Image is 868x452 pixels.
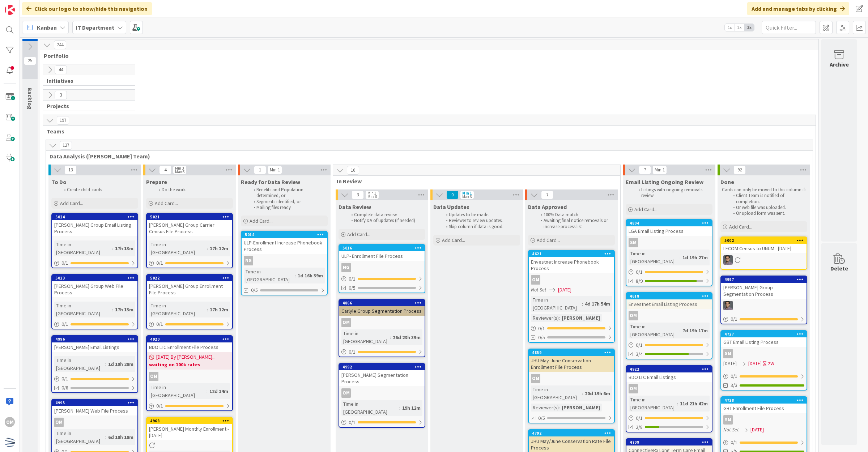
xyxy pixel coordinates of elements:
[721,301,807,310] div: CS
[112,244,113,252] span: :
[245,232,327,237] div: 5014
[531,286,546,293] i: Not Set
[442,237,465,243] span: Add Card...
[339,299,425,357] a: 4866Carlyle Group Segmentation ProcessOMTime in [GEOGRAPHIC_DATA]:26d 23h 39m0/1
[155,200,178,206] span: Add Card...
[529,430,614,436] div: 4792
[538,414,545,422] span: 0/5
[731,315,737,323] span: 0 / 1
[52,400,137,415] div: 4995[PERSON_NAME] Web File Process
[208,387,230,395] div: 12d 14m
[146,178,167,186] span: Prepare
[339,418,425,427] div: 0/1
[50,153,804,160] span: Data Analysis (Carin Team)
[747,2,849,15] div: Add and manage tabs by clicking
[626,292,712,359] a: 4618Envestnet Email Listing ProcessOMTime in [GEOGRAPHIC_DATA]:7d 19h 17m0/13/4
[150,337,232,342] div: 4920
[723,255,733,265] img: CS
[339,306,425,316] div: Carlyle Group Segmentation Process
[146,274,233,329] a: 5022[PERSON_NAME] Group Enrollment File ProcessTime in [GEOGRAPHIC_DATA]:17h 12m0/1
[724,238,807,243] div: 5002
[731,439,737,446] span: 0 / 1
[270,168,280,172] div: Min 1
[342,364,425,370] div: 4992
[721,349,807,358] div: SM
[532,251,614,256] div: 4621
[52,320,137,329] div: 0/1
[629,311,638,320] div: OM
[347,231,370,238] span: Add Card...
[729,223,752,230] span: Add Card...
[296,272,325,280] div: 1d 16h 39m
[55,337,137,342] div: 4996
[147,320,232,329] div: 0/1
[147,275,232,297] div: 5022[PERSON_NAME] Group Enrollment File Process
[149,383,207,399] div: Time in [GEOGRAPHIC_DATA]
[61,375,68,383] span: 0 / 1
[339,364,425,386] div: 4992[PERSON_NAME] Segmentation Process
[295,272,296,280] span: :
[341,400,399,416] div: Time in [GEOGRAPHIC_DATA]
[626,299,712,309] div: Envestnet Email Listing Process
[159,166,171,174] span: 4
[558,286,571,294] span: [DATE]
[721,276,807,299] div: 4997[PERSON_NAME] Group Segmentation Process
[390,333,391,341] span: :
[634,187,711,199] li: Listings with ongoing removals review
[207,387,208,395] span: :
[636,350,643,358] span: 3/4
[721,397,807,404] div: 4728
[744,24,754,31] span: 3x
[113,306,135,314] div: 17h 13m
[630,294,712,299] div: 4618
[723,301,733,310] img: CS
[5,5,15,15] img: Visit kanbanzone.com
[339,274,425,283] div: 0/1
[349,284,356,292] span: 0/5
[748,360,762,367] span: [DATE]
[55,91,67,99] span: 3
[626,366,712,372] div: 4922
[105,433,106,441] span: :
[5,437,15,447] img: avatar
[55,214,137,219] div: 5024
[678,400,710,408] div: 11d 21h 42m
[724,398,807,403] div: 4728
[55,276,137,281] div: 5023
[636,277,643,285] span: 8/9
[106,433,135,441] div: 6d 18h 18m
[64,166,77,174] span: 13
[51,213,138,268] a: 5024[PERSON_NAME] Group Email Listing ProcessTime in [GEOGRAPHIC_DATA]:17h 13m0/1
[636,341,643,349] span: 0 / 1
[681,327,710,334] div: 7d 19h 17m
[208,306,230,314] div: 17h 12m
[147,418,232,440] div: 4968[PERSON_NAME] Monthly Enrollment - [DATE]
[680,253,681,261] span: :
[251,286,258,294] span: 0/5
[721,438,807,447] div: 0/1
[626,226,712,236] div: LGA Email Listing Process
[347,166,359,175] span: 10
[626,293,712,309] div: 4618Envestnet Email Listing Process
[750,426,764,434] span: [DATE]
[531,296,582,312] div: Time in [GEOGRAPHIC_DATA]
[626,311,712,320] div: OM
[626,384,712,393] div: OM
[352,191,364,199] span: 3
[54,302,112,317] div: Time in [GEOGRAPHIC_DATA]
[721,415,807,425] div: SM
[529,275,614,285] div: OM
[582,300,583,308] span: :
[54,240,112,256] div: Time in [GEOGRAPHIC_DATA]
[626,366,712,382] div: 4922BDO LTC Email Listings
[583,300,612,308] div: 4d 17h 54m
[47,102,126,110] span: Projects
[733,166,746,174] span: 92
[529,257,614,273] div: Envestnet Increase Phonebook Process
[250,218,273,224] span: Add Card...
[106,360,135,368] div: 1d 19h 28m
[626,293,712,299] div: 4618
[244,256,253,265] div: NG
[349,419,356,426] span: 0 / 1
[147,336,232,342] div: 4920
